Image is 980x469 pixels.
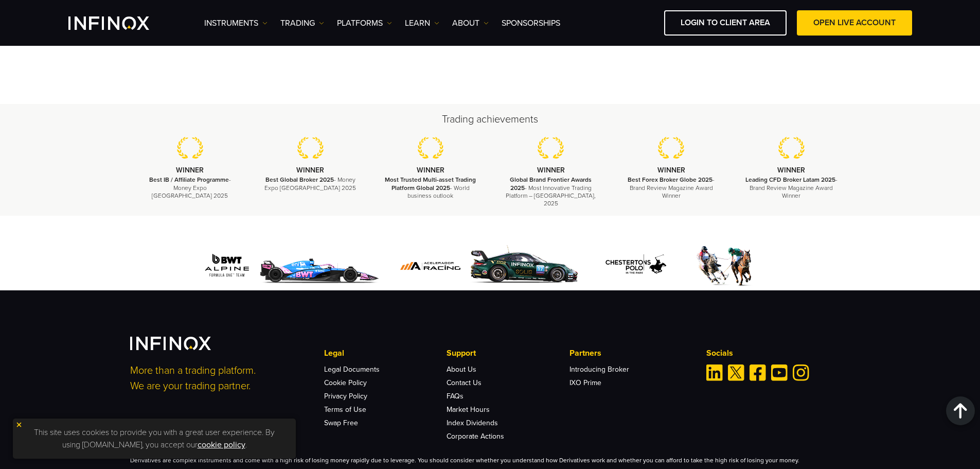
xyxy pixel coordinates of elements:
a: About Us [447,365,476,374]
a: Youtube [771,364,788,381]
strong: WINNER [417,166,444,175]
strong: Leading CFD Broker Latam 2025 [745,176,835,183]
a: Instagram [793,364,809,381]
a: PLATFORMS [337,17,392,29]
p: Support [447,347,569,359]
strong: WINNER [296,166,324,175]
a: cookie policy [198,440,245,450]
p: - Money Expo [GEOGRAPHIC_DATA] 2025 [263,176,358,192]
a: Privacy Policy [324,392,367,401]
strong: Best IB / Affiliate Programme [149,176,229,183]
a: FAQs [447,392,464,401]
p: - Brand Review Magazine Award Winner [744,176,839,200]
p: Partners [569,347,692,359]
strong: Best Global Broker 2025 [265,176,334,183]
a: INFINOX Logo [68,16,173,30]
a: ABOUT [452,17,489,29]
a: Corporate Actions [447,432,504,441]
strong: Global Brand Frontier Awards 2025 [510,176,592,191]
h2: Trading achievements [130,112,850,127]
p: - Most Innovative Trading Platform – [GEOGRAPHIC_DATA], 2025 [504,176,598,207]
strong: Best Forex Broker Globe 2025 [628,176,712,183]
a: Twitter [728,364,744,381]
a: Legal Documents [324,365,380,374]
strong: WINNER [176,166,204,175]
a: Facebook [750,364,766,381]
p: More than a trading platform. We are your trading partner. [130,363,310,394]
a: Cookie Policy [324,378,367,387]
a: TRADING [280,17,324,29]
a: IXO Prime [569,378,601,387]
strong: WINNER [657,166,685,175]
a: OPEN LIVE ACCOUNT [797,10,912,36]
p: Legal [324,347,447,359]
a: Learn [405,17,439,29]
strong: WINNER [537,166,565,175]
p: Socials [706,347,850,359]
a: Linkedin [706,364,723,381]
strong: Most Trusted Multi-asset Trading Platform Global 2025 [385,176,476,191]
a: Terms of Use [324,405,366,414]
a: Market Hours [447,405,490,414]
img: yellow close icon [15,421,23,428]
a: Index Dividends [447,419,498,427]
p: Derivatives are complex instruments and come with a high risk of losing money rapidly due to leve... [130,456,850,465]
a: Contact Us [447,378,482,387]
a: Swap Free [324,419,358,427]
strong: WINNER [777,166,805,175]
p: - Brand Review Magazine Award Winner [624,176,719,200]
a: SPONSORSHIPS [502,17,560,29]
p: - Money Expo [GEOGRAPHIC_DATA] 2025 [143,176,238,200]
a: LOGIN TO CLIENT AREA [664,10,787,36]
a: Introducing Broker [569,365,629,374]
a: Instruments [204,17,268,29]
p: - World business outlook [383,176,478,200]
p: This site uses cookies to provide you with a great user experience. By using [DOMAIN_NAME], you a... [18,424,291,454]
